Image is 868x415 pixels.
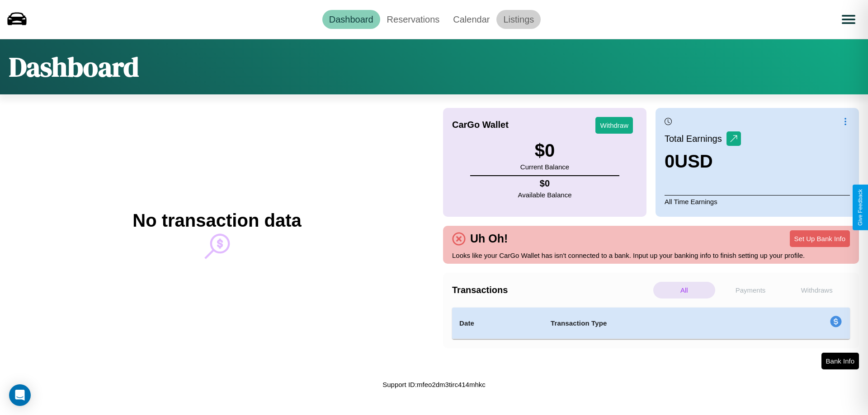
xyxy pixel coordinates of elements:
button: Bank Info [821,353,859,369]
h4: Transactions [452,285,651,295]
div: Open Intercom Messenger [9,384,31,406]
h4: Transaction Type [551,318,756,329]
p: Total Earnings [665,131,726,147]
h4: CarGo Wallet [452,120,509,130]
h1: Dashboard [9,48,139,85]
p: Current Balance [520,161,569,173]
h2: No transaction data [132,210,301,231]
a: Dashboard [322,10,380,29]
a: Reservations [380,10,447,29]
div: Give Feedback [857,189,863,226]
button: Open menu [836,7,861,32]
h4: Date [459,318,536,329]
h4: Uh Oh! [466,232,512,245]
h4: $ 0 [518,178,572,189]
p: Support ID: mfeo2dm3tirc414mhkc [382,378,486,391]
a: Calendar [446,10,496,29]
p: Looks like your CarGo Wallet has isn't connected to a bank. Input up your banking info to finish ... [452,249,850,261]
h3: $ 0 [520,140,569,161]
p: All Time Earnings [665,195,850,208]
button: Set Up Bank Info [790,230,850,247]
p: All [653,282,715,298]
a: Listings [496,10,541,29]
p: Payments [720,282,782,298]
p: Available Balance [518,189,572,201]
table: simple table [452,308,850,339]
h3: 0 USD [665,151,741,172]
p: Withdraws [786,282,848,298]
button: Withdraw [595,117,633,134]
